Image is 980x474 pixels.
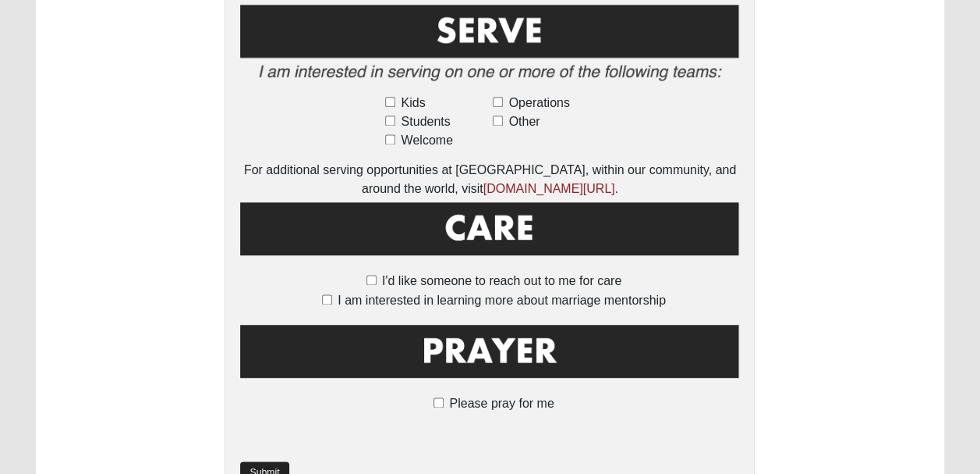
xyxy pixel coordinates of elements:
input: I'd like someone to reach out to me for care [366,275,377,285]
span: Kids [401,94,425,112]
img: Prayer.png [240,321,739,391]
input: Please pray for me [433,397,444,408]
input: Other [493,116,503,126]
input: I am interested in learning more about marriage mentorship [322,294,332,305]
a: [DOMAIN_NAME][URL] [483,182,615,195]
span: Students [401,112,450,131]
span: I am interested in learning more about marriage mentorship [338,294,666,307]
span: Please pray for me [449,397,554,410]
span: Other [508,112,540,131]
img: Care.png [240,198,739,269]
span: I'd like someone to reach out to me for care [382,274,621,287]
span: Operations [508,94,569,112]
input: Students [385,116,395,126]
input: Kids [385,97,395,107]
input: Welcome [385,134,395,144]
img: Serve2.png [240,2,739,91]
div: For additional serving opportunities at [GEOGRAPHIC_DATA], within our community, and around the w... [240,161,739,198]
span: Welcome [401,131,452,150]
input: Operations [493,97,503,107]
